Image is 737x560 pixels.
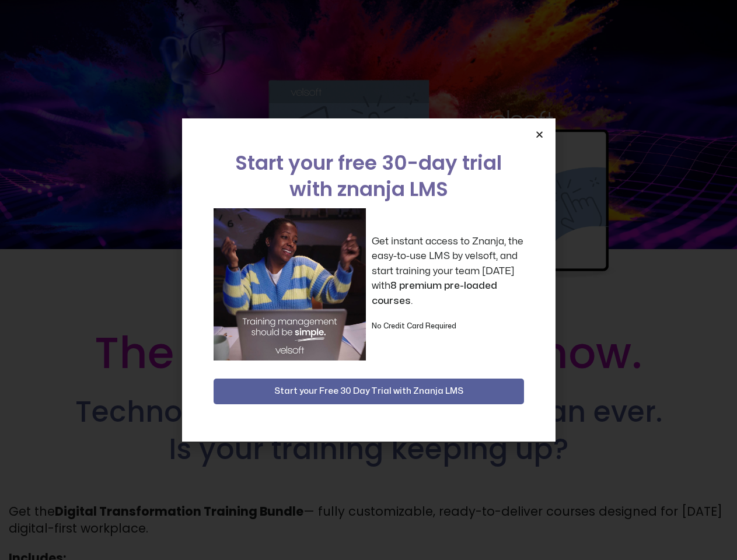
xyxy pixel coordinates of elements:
[214,150,524,202] h2: Start your free 30-day trial with znanja LMS
[372,281,497,306] strong: 8 premium pre-loaded courses
[372,323,456,330] strong: No Credit Card Required
[214,379,524,404] button: Start your Free 30 Day Trial with Znanja LMS
[535,130,544,139] a: Close
[274,384,463,398] span: Start your Free 30 Day Trial with Znanja LMS
[214,208,366,360] img: a woman sitting at her laptop dancing
[372,234,524,309] p: Get instant access to Znanja, the easy-to-use LMS by velsoft, and start training your team [DATE]...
